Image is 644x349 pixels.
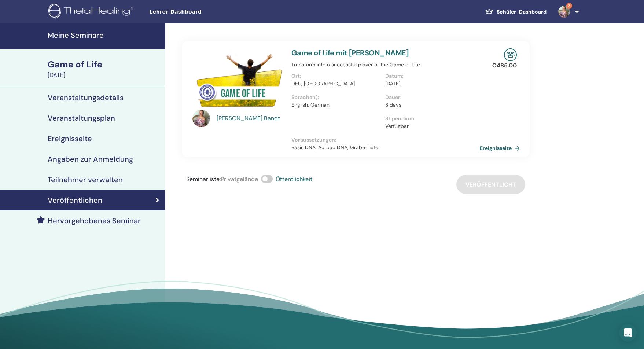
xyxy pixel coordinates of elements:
h4: Angaben zur Anmeldung [48,155,133,164]
img: logo.png [48,4,136,20]
p: DEU, [GEOGRAPHIC_DATA] [291,80,381,88]
p: Verfügbar [385,122,475,130]
h4: Veranstaltungsplan [48,114,115,122]
h4: Veranstaltungsdetails [48,93,124,102]
a: Schüler-Dashboard [479,5,552,19]
span: Öffentlichkeit [276,175,312,183]
p: Basis DNA, Aufbau DNA, Grabe Tiefer [291,144,479,151]
p: 3 days [385,101,475,109]
p: English, German [291,101,381,109]
p: Datum : [385,72,475,80]
p: Sprachen) : [291,93,381,101]
p: [DATE] [385,80,475,88]
p: Ort : [291,72,381,80]
p: Transform into a successful player of the Game of Life. [291,61,479,69]
span: Lehrer-Dashboard [149,8,259,16]
img: Game of Life [192,48,283,112]
img: default.jpg [192,110,210,127]
div: [DATE] [48,71,161,80]
h4: Meine Seminare [48,31,161,40]
a: [PERSON_NAME] Bandt [217,114,284,123]
span: 3 [566,3,572,9]
p: Dauer : [385,93,475,101]
img: default.jpg [558,6,570,18]
h4: Teilnehmer verwalten [48,175,123,184]
p: Stipendium : [385,115,475,122]
a: Game of Life mit [PERSON_NAME] [291,48,409,58]
img: In-Person Seminar [504,48,517,61]
p: € 485.00 [492,61,517,70]
div: Game of Life [48,58,161,71]
span: Privatgelände [221,175,258,183]
h4: Veröffentlichen [48,196,102,205]
span: Seminarliste : [186,175,221,183]
a: Ereignisseite [480,143,523,154]
h4: Hervorgehobenes Seminar [48,216,141,225]
h4: Ereignisseite [48,134,92,143]
p: Voraussetzungen : [291,136,479,144]
img: graduation-cap-white.svg [485,8,494,15]
a: Game of Life[DATE] [43,58,165,80]
div: Open Intercom Messenger [619,324,637,342]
